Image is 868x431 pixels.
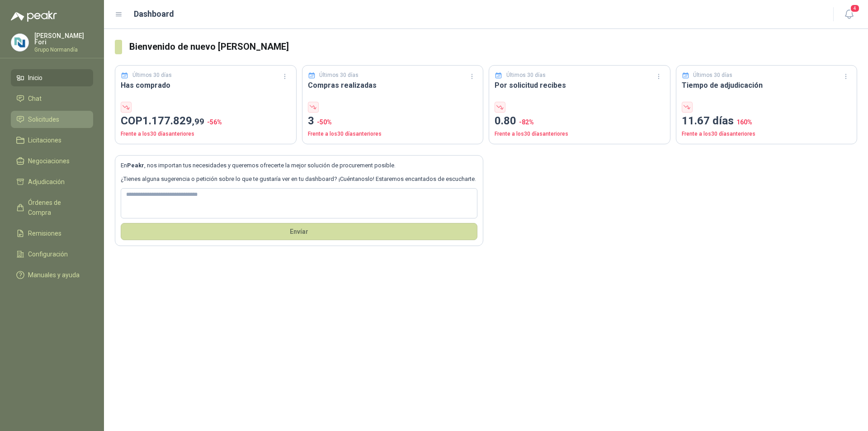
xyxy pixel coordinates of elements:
b: Peakr [127,162,144,169]
a: Inicio [11,69,93,86]
p: Frente a los 30 días anteriores [308,130,478,138]
span: -56 % [207,118,222,126]
span: -50 % [317,118,332,126]
span: ,99 [192,116,204,127]
h3: Has comprado [121,80,291,91]
a: Negociaciones [11,152,93,170]
h3: Bienvenido de nuevo [PERSON_NAME] [129,40,857,54]
span: -82 % [519,118,534,126]
span: Manuales y ayuda [28,270,80,280]
a: Manuales y ayuda [11,266,93,284]
p: 0.80 [495,113,665,130]
img: Logo peakr [11,11,57,22]
p: Frente a los 30 días anteriores [121,130,291,138]
a: Licitaciones [11,132,93,149]
p: 11.67 días [682,113,852,130]
h1: Dashboard [134,8,174,20]
p: Últimos 30 días [132,71,172,80]
p: COP [121,113,291,130]
p: Últimos 30 días [319,71,359,80]
span: Adjudicación [28,177,65,187]
span: 160 % [736,118,752,126]
p: En , nos importan tus necesidades y queremos ofrecerte la mejor solución de procurement posible. [121,161,477,170]
a: Adjudicación [11,173,93,190]
p: 3 [308,113,478,130]
a: Órdenes de Compra [11,194,93,221]
p: Últimos 30 días [506,71,546,80]
a: Remisiones [11,225,93,242]
p: Frente a los 30 días anteriores [495,130,665,138]
p: Grupo Normandía [34,47,93,52]
button: Envíar [121,223,477,240]
span: Órdenes de Compra [28,198,85,218]
button: 4 [841,6,857,23]
p: Frente a los 30 días anteriores [682,130,852,138]
p: [PERSON_NAME] Fori [34,33,93,45]
span: Configuración [28,249,68,259]
span: Remisiones [28,228,61,238]
span: Chat [28,94,42,104]
p: ¿Tienes alguna sugerencia o petición sobre lo que te gustaría ver en tu dashboard? ¡Cuéntanoslo! ... [121,175,477,184]
h3: Tiempo de adjudicación [682,80,852,91]
span: 1.177.829 [142,114,204,127]
span: 4 [850,4,860,13]
a: Solicitudes [11,111,93,128]
span: Licitaciones [28,135,61,145]
span: Solicitudes [28,114,59,124]
a: Chat [11,90,93,107]
h3: Compras realizadas [308,80,478,91]
span: Negociaciones [28,156,70,166]
a: Configuración [11,246,93,263]
span: Inicio [28,73,42,83]
h3: Por solicitud recibes [495,80,665,91]
img: Company Logo [11,34,28,51]
p: Últimos 30 días [693,71,732,80]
